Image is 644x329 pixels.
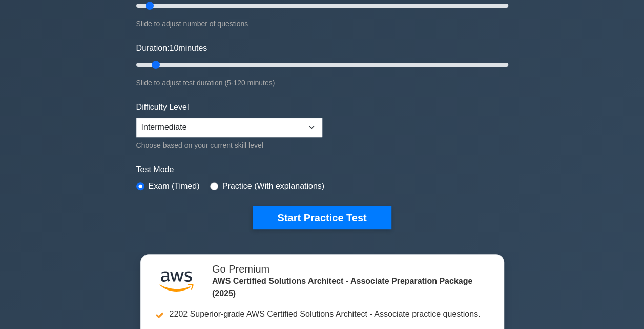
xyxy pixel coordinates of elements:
button: Start Practice Test [253,206,391,229]
span: 10 [169,44,178,52]
label: Test Mode [136,164,508,176]
label: Difficulty Level [136,101,189,113]
div: Slide to adjust number of questions [136,17,508,30]
label: Practice (With explanations) [222,180,324,192]
div: Slide to adjust test duration (5-120 minutes) [136,76,508,89]
label: Duration: minutes [136,42,207,54]
div: Choose based on your current skill level [136,139,322,151]
label: Exam (Timed) [149,180,200,192]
